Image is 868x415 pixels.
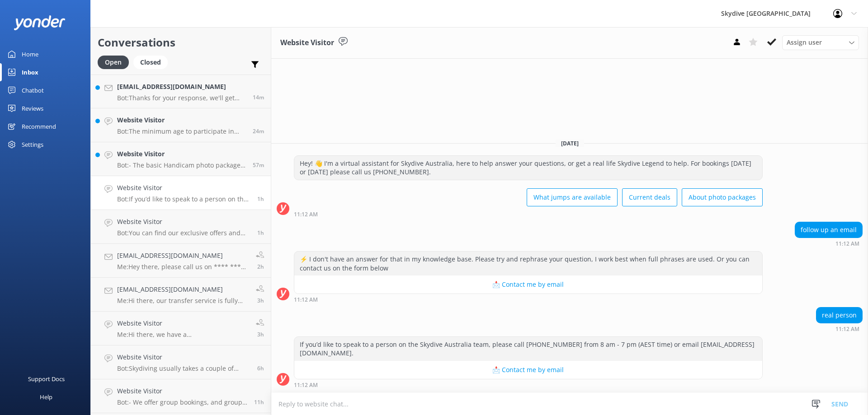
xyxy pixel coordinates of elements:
[253,93,264,101] span: Sep 05 2025 12:03pm (UTC +10:00) Australia/Brisbane
[294,382,318,388] strong: 11:12 AM
[117,352,250,362] h4: Website Visitor
[835,241,859,247] strong: 11:12 AM
[117,127,246,135] p: Bot: The minimum age to participate in skydiving is [DEMOGRAPHIC_DATA]. Anyone under the age of [...
[91,75,271,108] a: [EMAIL_ADDRESS][DOMAIN_NAME]Bot:Thanks for your response, we'll get back to you as soon as we can...
[622,188,677,206] button: Current deals
[22,45,38,63] div: Home
[294,296,763,303] div: Sep 05 2025 11:12am (UTC +10:00) Australia/Brisbane
[294,156,762,180] div: Hey! 👋 I'm a virtual assistant for Skydive Australia, here to help answer your questions, or get ...
[816,326,863,332] div: Sep 05 2025 11:12am (UTC +10:00) Australia/Brisbane
[91,176,271,210] a: Website VisitorBot:If you’d like to speak to a person on the Skydive Australia team, please call ...
[91,345,271,379] a: Website VisitorBot:Skydiving usually takes a couple of hours, but you should allow 4-5 hours in c...
[835,326,859,332] strong: 11:12 AM
[117,364,250,373] p: Bot: Skydiving usually takes a couple of hours, but you should allow 4-5 hours in case of delays....
[117,94,246,102] p: Bot: Thanks for your response, we'll get back to you as soon as we can during opening hours.
[257,263,264,270] span: Sep 05 2025 09:14am (UTC +10:00) Australia/Brisbane
[117,82,246,92] h4: [EMAIL_ADDRESS][DOMAIN_NAME]
[22,117,56,135] div: Recommend
[22,81,44,99] div: Chatbot
[795,222,862,238] div: follow up an email
[280,37,334,49] h3: Website Visitor
[91,108,271,142] a: Website VisitorBot:The minimum age to participate in skydiving is [DEMOGRAPHIC_DATA]. Anyone unde...
[117,149,246,159] h4: Website Visitor
[117,263,249,271] p: Me: Hey there, please call us on **** *** *** * days a week to redeem/ book your voucher in for a...
[28,370,65,388] div: Support Docs
[22,135,43,154] div: Settings
[133,56,168,69] div: Closed
[40,388,52,406] div: Help
[294,211,763,217] div: Sep 05 2025 11:12am (UTC +10:00) Australia/Brisbane
[294,297,318,303] strong: 11:12 AM
[294,361,762,379] button: 📩 Contact me by email
[91,142,271,176] a: Website VisitorBot:- The basic Handicam photo package costs $129 per person and includes photos o...
[787,37,822,47] span: Assign user
[795,240,863,247] div: Sep 05 2025 11:12am (UTC +10:00) Australia/Brisbane
[22,99,43,117] div: Reviews
[254,398,264,406] span: Sep 05 2025 12:22am (UTC +10:00) Australia/Brisbane
[117,398,247,406] p: Bot: - We offer group bookings, and group sizes can vary depending on the aircraft and staff avai...
[556,140,584,147] span: [DATE]
[294,252,762,275] div: ⚡ I don't have an answer for that in my knowledge base. Please try and rephrase your question, I ...
[257,297,264,304] span: Sep 05 2025 09:13am (UTC +10:00) Australia/Brisbane
[294,212,318,217] strong: 11:12 AM
[253,161,264,169] span: Sep 05 2025 11:17am (UTC +10:00) Australia/Brisbane
[294,337,762,361] div: If you’d like to speak to a person on the Skydive Australia team, please call [PHONE_NUMBER] from...
[117,297,249,305] p: Me: Hi there, our transfer service is fully booked out for fathers day weekend, would you have an...
[257,229,264,237] span: Sep 05 2025 10:15am (UTC +10:00) Australia/Brisbane
[91,312,271,345] a: Website VisitorMe:Hi there, we have a [GEOGRAPHIC_DATA] to Wollongong return daily transfer which...
[117,284,249,294] h4: [EMAIL_ADDRESS][DOMAIN_NAME]
[294,382,763,388] div: Sep 05 2025 11:12am (UTC +10:00) Australia/Brisbane
[117,251,249,261] h4: [EMAIL_ADDRESS][DOMAIN_NAME]
[133,57,172,67] a: Closed
[253,127,264,135] span: Sep 05 2025 11:49am (UTC +10:00) Australia/Brisbane
[117,195,250,203] p: Bot: If you’d like to speak to a person on the Skydive Australia team, please call [PHONE_NUMBER]...
[117,115,246,125] h4: Website Visitor
[682,188,763,206] button: About photo packages
[294,275,762,294] button: 📩 Contact me by email
[91,210,271,244] a: Website VisitorBot:You can find our exclusive offers and current deals by visiting our specials p...
[782,35,859,50] div: Assign User
[117,386,247,396] h4: Website Visitor
[117,183,250,193] h4: Website Visitor
[527,188,618,206] button: What jumps are available
[257,364,264,372] span: Sep 05 2025 06:11am (UTC +10:00) Australia/Brisbane
[91,278,271,312] a: [EMAIL_ADDRESS][DOMAIN_NAME]Me:Hi there, our transfer service is fully booked out for fathers day...
[98,56,129,69] div: Open
[257,195,264,203] span: Sep 05 2025 11:12am (UTC +10:00) Australia/Brisbane
[91,379,271,413] a: Website VisitorBot:- We offer group bookings, and group sizes can vary depending on the aircraft ...
[22,63,38,81] div: Inbox
[117,318,249,328] h4: Website Visitor
[816,308,862,323] div: real person
[117,229,250,237] p: Bot: You can find our exclusive offers and current deals by visiting our specials page at [URL][D...
[257,331,264,338] span: Sep 05 2025 09:10am (UTC +10:00) Australia/Brisbane
[117,217,250,227] h4: Website Visitor
[91,244,271,278] a: [EMAIL_ADDRESS][DOMAIN_NAME]Me:Hey there, please call us on **** *** *** * days a week to redeem/...
[98,57,133,67] a: Open
[98,34,264,51] h2: Conversations
[14,15,66,30] img: yonder-white-logo.png
[117,331,249,339] p: Me: Hi there, we have a [GEOGRAPHIC_DATA] to Wollongong return daily transfer which leaves [GEOGR...
[117,161,246,169] p: Bot: - The basic Handicam photo package costs $129 per person and includes photos of your entire ...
